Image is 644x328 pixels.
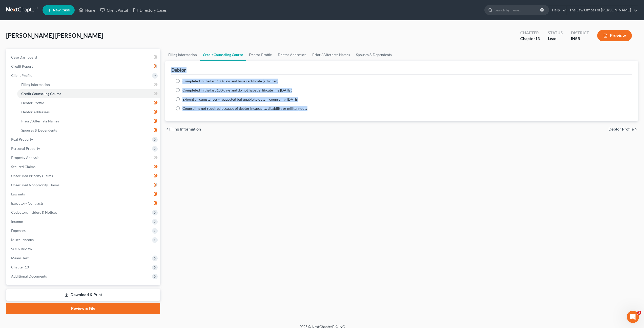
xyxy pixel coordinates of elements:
[609,127,638,131] button: Debtor Profile chevron_right
[634,127,638,131] i: chevron_right
[309,49,353,61] a: Prior / Alternate Names
[11,73,32,78] span: Client Profile
[6,303,160,314] a: Review & File
[53,8,70,12] span: New Case
[353,49,395,61] a: Spouses & Dependents
[200,49,246,61] a: Credit Counseling Course
[21,119,59,123] span: Prior / Alternate Names
[21,128,57,132] span: Spouses & Dependents
[11,174,53,178] span: Unsecured Priority Claims
[7,171,160,180] a: Unsecured Priority Claims
[11,183,59,187] span: Unsecured Nonpriority Claims
[597,30,632,41] button: Preview
[165,127,201,131] button: chevron_left Filing Information
[182,88,292,92] span: Completed in the last 180 days and do not have certificate (file [DATE])
[17,126,160,135] a: Spouses & Dependents
[7,190,160,199] a: Lawsuits
[17,98,160,107] a: Debtor Profile
[548,36,563,42] div: Lead
[17,80,160,89] a: Filing Information
[567,6,638,15] a: The Law Offices of [PERSON_NAME]
[11,201,44,205] span: Executory Contracts
[21,101,44,105] span: Debtor Profile
[275,49,309,61] a: Debtor Addresses
[21,92,61,96] span: Credit Counseling Course
[11,55,37,59] span: Case Dashboard
[21,82,50,87] span: Filing Information
[169,127,201,131] span: Filing Information
[76,6,98,15] a: Home
[548,30,563,36] div: Status
[165,49,200,61] a: Filing Information
[11,238,34,242] span: Miscellaneous
[7,53,160,62] a: Case Dashboard
[7,199,160,208] a: Executory Contracts
[535,36,540,41] span: 13
[11,137,33,141] span: Real Property
[182,106,307,111] span: Counseling not required because of debtor incapacity, disability or military duty
[11,165,35,169] span: Secured Claims
[7,153,160,162] a: Property Analysis
[165,127,169,131] i: chevron_left
[17,89,160,98] a: Credit Counseling Course
[520,30,540,36] div: Chapter
[11,256,29,260] span: Means Test
[17,107,160,117] a: Debtor Addresses
[11,210,57,214] span: Codebtors Insiders & Notices
[7,180,160,190] a: Unsecured Nonpriority Claims
[11,219,23,224] span: Income
[520,36,540,42] div: Chapter
[11,274,47,278] span: Additional Documents
[21,110,50,114] span: Debtor Addresses
[17,117,160,126] a: Prior / Alternate Names
[7,162,160,171] a: Secured Claims
[11,228,26,233] span: Expenses
[6,289,160,301] a: Download & Print
[11,265,29,269] span: Chapter 13
[11,146,40,151] span: Personal Property
[246,49,275,61] a: Debtor Profile
[171,67,186,73] div: Debtor
[182,97,298,101] span: Exigent circumstances - requested but unable to obtain counseling [DATE]
[627,311,639,323] iframe: Intercom live chat
[11,64,33,68] span: Credit Report
[7,62,160,71] a: Credit Report
[637,311,641,315] span: 3
[11,155,39,160] span: Property Analysis
[7,244,160,253] a: SOFA Review
[609,127,634,131] span: Debtor Profile
[571,36,589,42] div: INSB
[11,247,32,251] span: SOFA Review
[98,6,131,15] a: Client Portal
[6,32,103,39] span: [PERSON_NAME] [PERSON_NAME]
[549,6,566,15] a: Help
[494,5,541,15] input: Search by name...
[571,30,589,36] div: District
[11,192,25,196] span: Lawsuits
[131,6,169,15] a: Directory Cases
[182,79,278,83] span: Completed in the last 180 days and have certificate (attached)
